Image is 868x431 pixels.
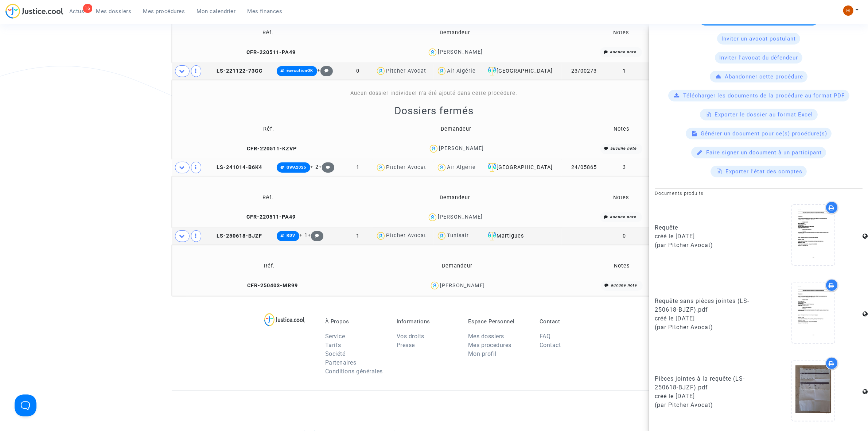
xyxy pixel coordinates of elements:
i: aucune note [610,215,637,219]
span: Mon calendrier [197,8,236,15]
div: Pièces jointes à la requête (LS-250618-BJZF).pdf [655,374,753,392]
a: Presse [397,342,415,349]
a: Société [325,350,346,357]
span: Mes procédures [143,8,185,15]
div: [PERSON_NAME] [438,214,483,220]
div: Requête [655,223,753,232]
span: GWA2025 [287,165,307,170]
div: [PERSON_NAME] [438,49,483,55]
div: (par Pitcher Avocat) [655,323,753,332]
img: icon-faciliter-sm.svg [488,163,497,172]
div: Requête sans pièces jointes (LS-250618-BJZF).pdf [655,297,753,314]
span: + 2 [310,164,319,170]
p: Informations [397,318,457,325]
p: Espace Personnel [468,318,529,325]
a: Mes finances [242,6,288,17]
td: Notes [548,21,694,45]
div: Martigues [485,232,559,240]
td: 23/00273 [562,63,606,80]
div: créé le [DATE] [655,392,753,401]
div: 16 [83,4,92,13]
div: créé le [DATE] [655,232,753,241]
td: Notes [549,254,694,278]
i: aucune note [610,50,637,54]
span: Abandonner cette procédure [725,73,803,80]
span: Inviter un avocat postulant [721,35,796,42]
td: 3 [606,159,642,176]
img: icon-user.svg [375,66,386,76]
img: logo-lg.svg [264,313,305,326]
a: Contact [540,342,561,349]
div: (par Pitcher Avocat) [655,401,753,409]
span: CFR-220511-KZVP [240,146,297,152]
span: + [319,164,334,170]
td: 1 [606,63,642,80]
iframe: Help Scout Beacon - Open [15,395,36,416]
p: Contact [540,318,600,325]
span: Exporter le dossier au format Excel [715,111,813,118]
div: [GEOGRAPHIC_DATA] [485,163,559,172]
a: Mon profil [468,350,497,357]
img: icon-user.svg [375,231,386,241]
td: Réf. [174,186,362,209]
span: RDV [287,233,296,238]
img: icon-user.svg [428,143,439,154]
td: Notes [549,117,694,141]
span: CFR-220511-PA49 [240,49,296,55]
img: icon-faciliter-sm.svg [488,67,497,76]
a: Partenaires [325,359,357,366]
img: icon-user.svg [429,280,440,291]
img: icon-user.svg [427,47,438,58]
span: CFR-250403-MR99 [241,282,298,289]
h2: Dossiers fermés [394,104,474,117]
a: Service [325,333,345,340]
div: Tunisair [447,232,469,239]
div: Air Algérie [447,68,476,74]
td: Demandeur [363,117,549,141]
a: Mes dossiers [468,333,504,340]
img: fc99b196863ffcca57bb8fe2645aafd9 [843,5,853,16]
span: Exporter l'état des comptes [725,168,802,175]
td: 24/05865 [562,159,606,176]
a: Mes dossiers [90,6,137,17]
a: Mon calendrier [191,6,242,17]
td: Notes [548,186,694,209]
span: Inviter l'avocat du défendeur [719,54,798,61]
div: [PERSON_NAME] [440,282,485,289]
div: créé le [DATE] [655,314,753,323]
span: LS-241014-B6K4 [210,164,262,170]
span: Actus [69,8,85,15]
td: Réf. [174,254,365,278]
img: icon-user.svg [427,212,438,223]
img: icon-user.svg [375,162,386,173]
span: Mes finances [248,8,283,15]
span: CFR-220511-PA49 [240,214,296,220]
td: Réf. [174,117,363,141]
div: Pitcher Avocat [386,164,426,170]
a: FAQ [540,333,551,340]
a: 16Actus [63,6,90,17]
td: Demandeur [365,254,549,278]
i: aucune note [611,146,637,151]
span: Générer un document pour ce(s) procédure(s) [701,130,827,137]
a: Vos droits [397,333,424,340]
td: 1 [342,228,373,245]
a: Mes procédures [137,6,191,17]
div: Pitcher Avocat [386,68,426,74]
div: Pitcher Avocat [386,232,426,239]
img: jc-logo.svg [5,4,63,19]
span: Mes dossiers [96,8,132,15]
a: Conditions générales [325,368,383,375]
img: icon-user.svg [436,66,447,76]
span: LS-250618-BJZF [210,233,262,239]
div: (par Pitcher Avocat) [655,241,753,250]
div: [GEOGRAPHIC_DATA] [485,67,559,76]
span: + 1 [299,232,308,238]
td: 0 [606,228,642,245]
span: Télécharger les documents de la procédure au format PDF [684,92,845,99]
td: Réf. [174,21,362,45]
div: [PERSON_NAME] [439,145,484,151]
td: Demandeur [362,186,548,209]
span: Faire signer un document à un participant [706,149,822,156]
span: LS-221122-73GC [210,68,262,74]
